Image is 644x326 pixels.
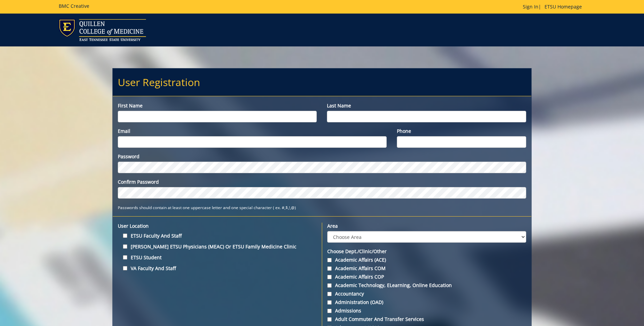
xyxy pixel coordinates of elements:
label: Password [118,153,526,160]
label: Email [118,128,387,135]
label: [PERSON_NAME] ETSU Physicians (MEAC) or ETSU Family Medicine Clinic [118,242,317,251]
label: Adult Commuter and Transfer Services [327,316,526,323]
label: Accountancy [327,290,526,297]
h5: BMC Creative [59,3,89,8]
p: | [523,3,585,10]
label: Area [327,223,526,229]
h2: User Registration [113,68,531,96]
label: Confirm Password [118,179,526,185]
label: Academic Affairs COM [327,265,526,272]
label: Academic Affairs (ACE) [327,257,526,263]
label: Academic Technology, eLearning, Online Education [327,282,526,289]
label: Last name [327,102,526,109]
label: Choose Dept./Clinic/Other [327,248,526,255]
img: ETSU logo [59,19,146,41]
label: ETSU Student [118,253,317,262]
label: Admissions [327,307,526,314]
label: User location [118,223,317,229]
label: Academic Affairs COP [327,273,526,280]
label: Administration (OAD) [327,299,526,306]
label: First name [118,102,317,109]
label: ETSU Faculty and Staff [118,231,317,240]
a: Sign In [523,3,538,10]
a: ETSU Homepage [541,3,585,10]
label: VA Faculty and Staff [118,264,317,273]
small: Passwords should contain at least one uppercase letter and one special character ( ex. #,$,!,@) [118,205,296,210]
label: Phone [397,128,526,135]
